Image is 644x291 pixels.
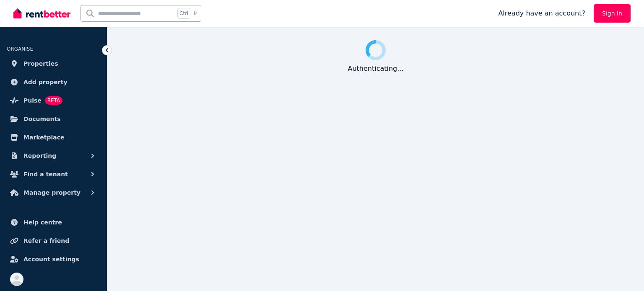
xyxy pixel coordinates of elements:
span: Marketplace [23,132,64,142]
div: Authenticating ... [348,64,403,74]
a: Documents [7,111,100,127]
span: Refer a friend [23,236,69,246]
span: Documents [23,114,61,124]
span: BETA [45,96,62,105]
button: Manage property [7,184,100,201]
a: Marketplace [7,129,100,146]
span: Ctrl [177,8,190,19]
span: Pulse [23,95,42,106]
img: RentBetter [13,7,70,20]
a: Help centre [7,214,100,231]
span: Manage property [23,188,80,198]
span: Already have an account? [498,8,585,18]
a: Sign In [594,4,631,23]
span: k [194,10,197,17]
span: Find a tenant [23,169,68,179]
a: Add property [7,74,100,90]
button: Reporting [7,147,100,164]
span: Add property [23,77,68,87]
button: Find a tenant [7,166,100,183]
a: PulseBETA [7,92,100,109]
a: Account settings [7,251,100,268]
span: Properties [23,59,58,69]
a: Refer a friend [7,232,100,249]
span: Help centre [23,217,62,227]
span: Reporting [23,151,56,161]
span: Account settings [23,254,79,264]
span: ORGANISE [7,46,33,52]
a: Properties [7,55,100,72]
